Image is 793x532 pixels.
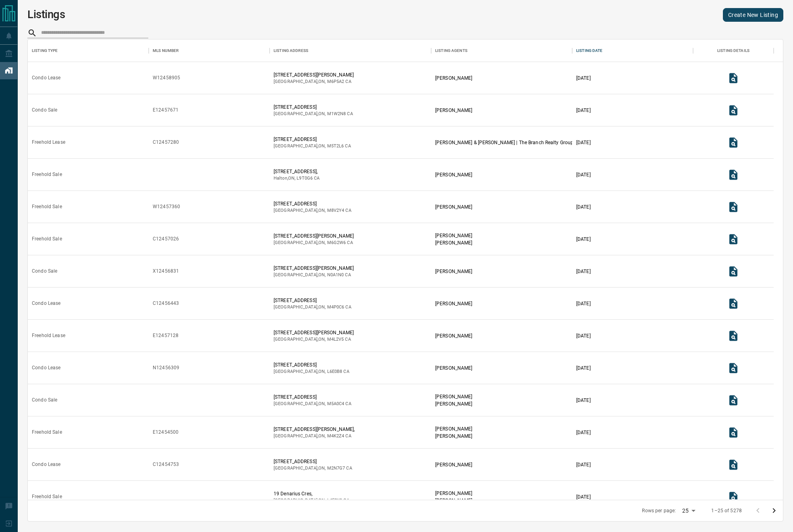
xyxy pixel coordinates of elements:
[153,429,179,436] div: E12454500
[274,104,353,111] p: [STREET_ADDRESS]
[576,139,591,146] p: [DATE]
[270,39,431,62] div: Listing Address
[435,425,472,433] p: [PERSON_NAME]
[725,392,741,408] button: View Listing Details
[327,401,345,406] span: m5a0c4
[576,364,591,372] p: [DATE]
[572,39,693,62] div: Listing Date
[576,429,591,436] p: [DATE]
[576,171,591,178] p: [DATE]
[274,304,351,311] p: [GEOGRAPHIC_DATA] , ON , CA
[274,79,354,85] p: [GEOGRAPHIC_DATA] , ON , CA
[327,272,344,277] span: n0a1n0
[725,231,741,247] button: View Listing Details
[28,39,149,62] div: Listing Type
[274,329,354,336] p: [STREET_ADDRESS][PERSON_NAME]
[32,203,62,210] div: Freehold Sale
[327,79,345,84] span: m6p5a2
[32,268,57,275] div: Condo Sale
[327,337,344,342] span: m4l2v5
[153,139,179,146] div: C12457280
[274,490,349,497] p: 19 Denarius Cres,
[766,503,782,519] button: Go to next page
[723,8,783,22] a: Create New Listing
[435,75,472,82] p: [PERSON_NAME]
[576,493,591,501] p: [DATE]
[153,268,179,275] div: X12456831
[32,171,62,178] div: Freehold Sale
[435,364,472,372] p: [PERSON_NAME]
[153,461,179,468] div: C12454753
[153,364,179,371] div: N12456309
[327,143,344,149] span: m5t2l6
[32,332,65,339] div: Freehold Lease
[32,75,60,81] div: Condo Lease
[149,39,270,62] div: MLS Number
[642,507,676,514] p: Rows per page:
[32,300,60,307] div: Condo Lease
[327,498,343,503] span: l4e0y9
[274,297,351,304] p: [STREET_ADDRESS]
[725,457,741,473] button: View Listing Details
[32,364,60,371] div: Condo Lease
[274,458,352,465] p: [STREET_ADDRESS]
[435,433,472,440] p: [PERSON_NAME]
[435,232,472,239] p: [PERSON_NAME]
[274,272,354,278] p: [GEOGRAPHIC_DATA] , ON , CA
[725,199,741,215] button: View Listing Details
[274,497,349,504] p: [GEOGRAPHIC_DATA] , ON , CA
[435,300,472,307] p: [PERSON_NAME]
[297,176,313,181] span: l9t0g6
[725,424,741,441] button: View Listing Details
[435,171,472,178] p: [PERSON_NAME]
[435,393,472,400] p: [PERSON_NAME]
[327,466,345,471] span: m2n7g7
[435,39,467,62] div: Listing Agents
[274,465,352,472] p: [GEOGRAPHIC_DATA] , ON , CA
[435,268,472,275] p: [PERSON_NAME]
[274,143,351,149] p: [GEOGRAPHIC_DATA] , ON , CA
[576,75,591,82] p: [DATE]
[274,39,308,62] div: Listing Address
[725,135,741,151] button: View Listing Details
[153,39,179,62] div: MLS Number
[153,107,179,114] div: E12457671
[435,139,573,146] p: [PERSON_NAME] & [PERSON_NAME] | The Branch Realty Group
[435,332,472,339] p: [PERSON_NAME]
[153,203,180,210] div: W12457360
[327,111,346,116] span: m1w2n8
[435,107,472,114] p: [PERSON_NAME]
[725,360,741,376] button: View Listing Details
[274,240,354,246] p: [GEOGRAPHIC_DATA] , ON , CA
[274,232,354,240] p: [STREET_ADDRESS][PERSON_NAME]
[274,168,320,175] p: [STREET_ADDRESS],
[435,400,472,408] p: [PERSON_NAME]
[717,39,749,62] div: Listing Details
[274,111,353,117] p: [GEOGRAPHIC_DATA] , ON , CA
[274,207,351,214] p: [GEOGRAPHIC_DATA] , ON , CA
[576,39,603,62] div: Listing Date
[274,200,351,207] p: [STREET_ADDRESS]
[711,507,742,514] p: 1–25 of 5278
[576,236,591,243] p: [DATE]
[725,489,741,505] button: View Listing Details
[274,336,354,343] p: [GEOGRAPHIC_DATA] , ON , CA
[431,39,572,62] div: Listing Agents
[32,107,57,114] div: Condo Sale
[153,332,179,339] div: E12457128
[274,361,349,368] p: [STREET_ADDRESS]
[725,102,741,118] button: View Listing Details
[576,461,591,468] p: [DATE]
[32,461,60,468] div: Condo Lease
[725,328,741,344] button: View Listing Details
[274,401,351,407] p: [GEOGRAPHIC_DATA] , ON , CA
[576,203,591,211] p: [DATE]
[725,167,741,183] button: View Listing Details
[32,397,57,404] div: Condo Sale
[435,203,472,211] p: [PERSON_NAME]
[693,39,774,62] div: Listing Details
[327,208,345,213] span: m8v2y4
[576,300,591,307] p: [DATE]
[435,239,472,246] p: [PERSON_NAME]
[679,505,698,517] div: 25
